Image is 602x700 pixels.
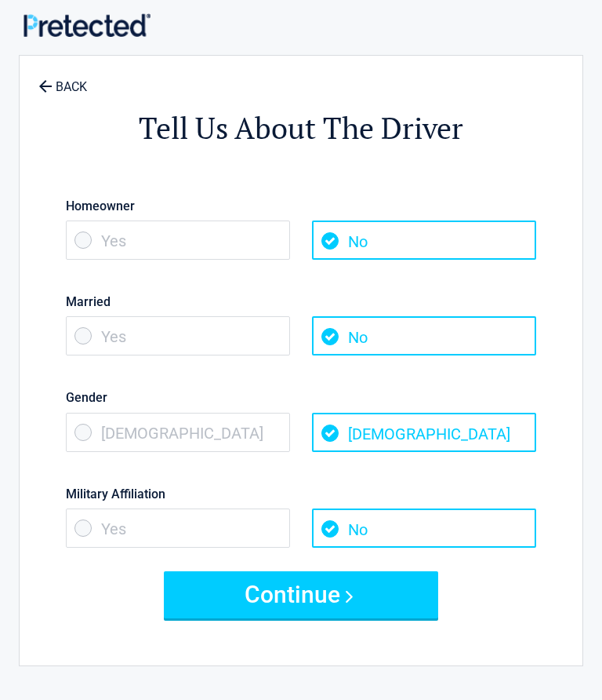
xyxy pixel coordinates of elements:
[66,387,536,408] label: Gender
[312,221,536,260] span: No
[66,483,536,505] label: Military Affiliation
[24,13,150,36] img: Main Logo
[312,316,536,355] span: No
[66,291,536,312] label: Married
[66,413,290,452] span: [DEMOGRAPHIC_DATA]
[164,571,438,618] button: Continue
[66,195,536,217] label: Homeowner
[312,509,536,548] span: No
[66,316,290,355] span: Yes
[66,509,290,548] span: Yes
[312,413,536,452] span: [DEMOGRAPHIC_DATA]
[27,108,575,148] h2: Tell Us About The Driver
[66,221,290,260] span: Yes
[35,66,90,93] a: BACK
